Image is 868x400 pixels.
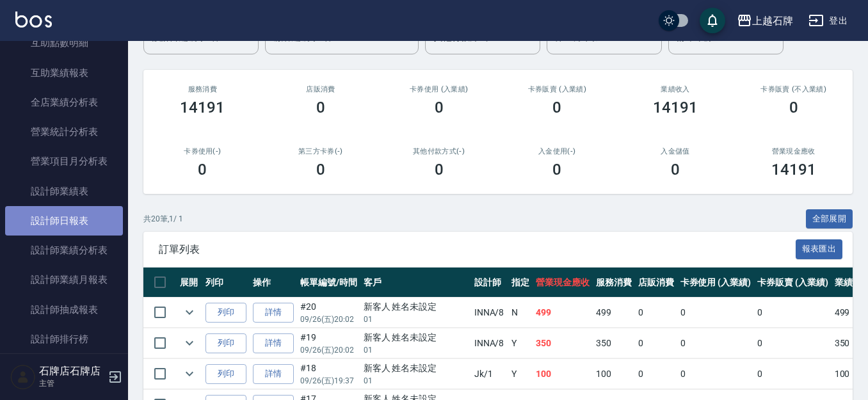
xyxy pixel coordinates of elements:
td: 0 [635,359,677,389]
h3: 0 [316,99,325,116]
td: 0 [677,328,755,358]
th: 設計師 [471,268,509,298]
h3: 0 [435,99,444,116]
h3: 0 [552,99,561,116]
h3: 0 [198,161,207,179]
td: #19 [297,328,360,358]
th: 客戶 [360,268,471,298]
button: 報表匯出 [796,239,843,259]
button: save [700,8,725,33]
h3: 0 [552,161,561,179]
p: 主管 [39,378,104,389]
th: 指定 [508,268,533,298]
p: 09/26 (五) 20:02 [300,314,357,325]
p: 09/26 (五) 19:37 [300,375,357,387]
th: 卡券使用 (入業績) [677,268,755,298]
td: 100 [593,359,635,389]
td: 350 [533,328,593,358]
h2: 卡券使用 (入業績) [395,85,483,93]
h3: 服務消費 [159,85,246,93]
h3: 0 [789,99,798,116]
th: 服務消費 [593,268,635,298]
a: 詳情 [253,333,294,353]
a: 詳情 [253,364,294,384]
h2: 卡券販賣 (入業績) [513,85,601,93]
div: 新客人 姓名未設定 [364,362,468,375]
h2: 其他付款方式(-) [395,147,483,156]
a: 營業項目月分析表 [5,147,123,176]
td: N [508,298,533,328]
a: 互助點數明細 [5,28,123,58]
a: 詳情 [253,303,294,323]
p: 09/26 (五) 20:02 [300,344,357,356]
td: 0 [677,298,755,328]
span: 訂單列表 [159,243,796,256]
button: 列印 [205,303,246,323]
td: INNA /8 [471,298,509,328]
button: 全部展開 [806,209,853,229]
h2: 入金使用(-) [513,147,601,156]
a: 設計師日報表 [5,206,123,236]
th: 店販消費 [635,268,677,298]
a: 互助業績報表 [5,58,123,88]
h3: 0 [316,161,325,179]
td: 0 [677,359,755,389]
a: 設計師業績月報表 [5,265,123,294]
h5: 石牌店石牌店 [39,365,104,378]
td: 499 [533,298,593,328]
p: 01 [364,344,468,356]
th: 操作 [250,268,297,298]
h2: 營業現金應收 [750,147,837,156]
button: 登出 [803,9,853,33]
a: 報表匯出 [796,243,843,255]
th: 卡券販賣 (入業績) [754,268,832,298]
p: 共 20 筆, 1 / 1 [143,213,183,225]
div: 上越石牌 [752,13,793,29]
p: 01 [364,314,468,325]
p: 01 [364,375,468,387]
a: 設計師抽成報表 [5,295,123,324]
td: #18 [297,359,360,389]
th: 展開 [177,268,202,298]
img: Logo [15,12,52,28]
td: 0 [635,328,677,358]
div: 新客人 姓名未設定 [364,300,468,314]
td: 0 [635,298,677,328]
button: expand row [180,333,199,353]
td: Jk /1 [471,359,509,389]
td: 499 [593,298,635,328]
h3: 0 [435,161,444,179]
a: 營業統計分析表 [5,117,123,147]
button: 列印 [205,364,246,384]
h3: 14191 [180,99,225,116]
div: 新客人 姓名未設定 [364,331,468,344]
img: Person [10,364,36,390]
td: INNA /8 [471,328,509,358]
h3: 14191 [771,161,816,179]
td: 0 [754,328,832,358]
button: 上越石牌 [732,8,798,34]
h2: 入金儲值 [632,147,719,156]
td: 0 [754,359,832,389]
td: 100 [533,359,593,389]
a: 全店業績分析表 [5,88,123,117]
td: #20 [297,298,360,328]
td: 0 [754,298,832,328]
h2: 業績收入 [632,85,719,93]
th: 營業現金應收 [533,268,593,298]
h2: 卡券販賣 (不入業績) [750,85,837,93]
a: 設計師排行榜 [5,324,123,354]
td: 350 [593,328,635,358]
a: 設計師業績分析表 [5,236,123,265]
h3: 0 [671,161,680,179]
button: expand row [180,364,199,383]
td: Y [508,328,533,358]
th: 列印 [202,268,250,298]
a: 設計師業績表 [5,177,123,206]
button: 列印 [205,333,246,353]
h2: 卡券使用(-) [159,147,246,156]
h2: 店販消費 [277,85,365,93]
button: expand row [180,303,199,322]
th: 帳單編號/時間 [297,268,360,298]
td: Y [508,359,533,389]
